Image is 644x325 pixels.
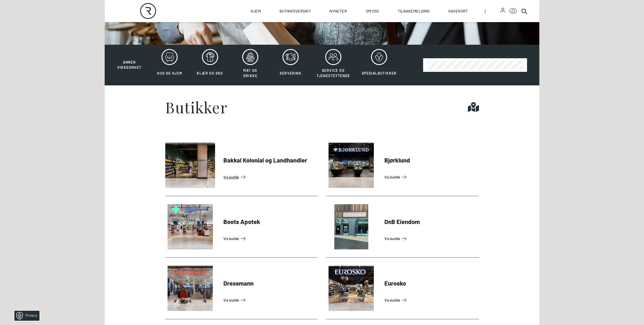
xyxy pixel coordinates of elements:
[150,49,189,81] button: Hus og hjem
[509,7,517,15] button: Open Accessibility Menu
[223,235,316,243] a: Vis Butikk: Boots Apotek
[231,49,270,81] button: Mat og drikke
[157,71,182,75] span: Hus og hjem
[197,71,223,75] span: Klær og sko
[110,49,149,70] button: Annen virksomhet
[362,71,397,75] span: Spesialbutikker
[5,309,46,322] iframe: Manage Preferences
[165,99,227,115] h1: Butikker
[316,68,350,78] span: Service og tjenesteytende
[223,296,316,304] a: Vis Butikk: Dressmann
[117,60,142,70] span: Annen virksomhet
[190,49,230,81] button: Klær og sko
[311,49,355,81] button: Service og tjenesteytende
[223,173,316,181] a: Vis Butikk: Bakkal Kolonial og Landhandler
[384,173,477,181] a: Vis Butikk: Bjørklund
[384,235,477,243] a: Vis Butikk: DnB Eiendom
[271,49,310,81] button: Servering
[356,49,402,81] button: Spesialbutikker
[384,296,477,304] a: Vis Butikk: Eurosko
[243,68,257,78] span: Mat og drikke
[280,71,301,75] span: Servering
